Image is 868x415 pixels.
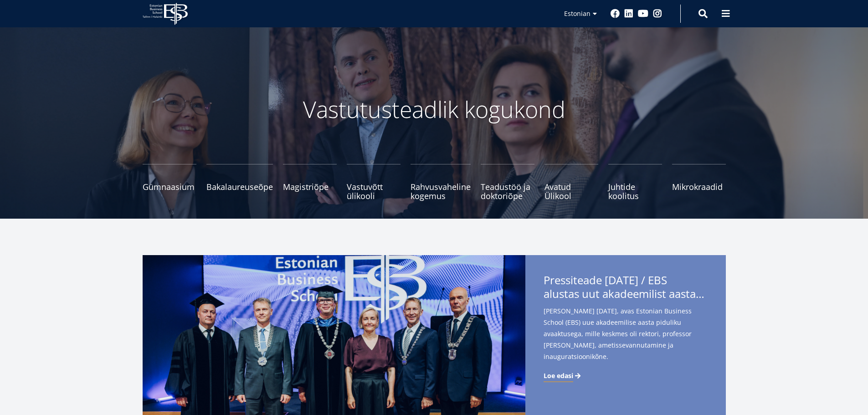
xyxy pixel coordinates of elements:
[193,96,676,123] p: Vastutusteadlik kogukond
[624,9,633,18] a: Linkedin
[481,164,534,200] a: Teadustöö ja doktoriõpe
[653,9,662,18] a: Instagram
[206,182,273,191] span: Bakalaureuseõpe
[481,182,534,200] span: Teadustöö ja doktoriõpe
[143,182,196,191] span: Gümnaasium
[672,182,726,191] span: Mikrokraadid
[608,164,662,200] a: Juhtide koolitus
[143,164,196,200] a: Gümnaasium
[544,371,573,380] span: Loe edasi
[672,164,726,200] a: Mikrokraadid
[544,182,598,200] span: Avatud Ülikool
[347,164,401,200] a: Vastuvõtt ülikooli
[638,9,648,18] a: Youtube
[283,182,337,191] span: Magistriõpe
[611,9,620,18] a: Facebook
[544,305,708,377] span: [PERSON_NAME] [DATE], avas Estonian Business School (EBS) uue akadeemilise aasta piduliku avaaktu...
[544,287,708,301] span: alustas uut akadeemilist aastat rektor [PERSON_NAME] ametissevannutamisega - teise ametiaja keskm...
[347,182,401,200] span: Vastuvõtt ülikooli
[411,182,471,200] span: Rahvusvaheline kogemus
[544,371,582,380] a: Loe edasi
[608,182,662,200] span: Juhtide koolitus
[283,164,337,200] a: Magistriõpe
[206,164,273,200] a: Bakalaureuseõpe
[411,164,471,200] a: Rahvusvaheline kogemus
[544,273,708,303] span: Pressiteade [DATE] / EBS
[544,164,598,200] a: Avatud Ülikool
